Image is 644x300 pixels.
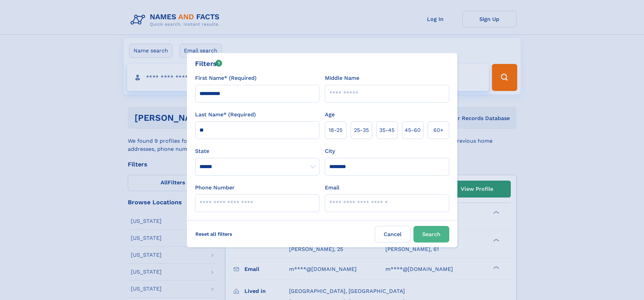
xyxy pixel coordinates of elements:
[329,126,342,134] span: 18‑25
[325,111,335,119] label: Age
[191,226,237,242] label: Reset all filters
[413,226,449,243] button: Search
[195,74,257,82] label: First Name* (Required)
[379,126,395,134] span: 35‑45
[433,126,444,134] span: 60+
[354,126,369,134] span: 25‑35
[195,147,319,155] label: State
[405,126,421,134] span: 45‑60
[325,74,359,82] label: Middle Name
[325,184,339,192] label: Email
[195,59,222,69] div: Filters
[195,111,256,119] label: Last Name* (Required)
[325,147,335,155] label: City
[195,184,235,192] label: Phone Number
[375,226,411,243] label: Cancel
